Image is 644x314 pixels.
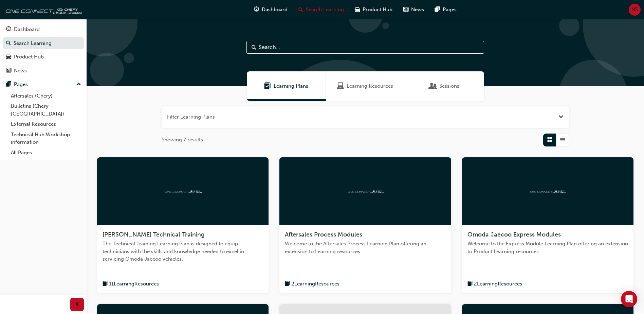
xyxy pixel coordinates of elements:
[467,240,628,255] span: Welcome to the Express Module Learning Plan offering an extension to Product Learning resources.
[306,6,344,14] span: Search Learning
[249,3,293,17] a: guage-iconDashboard
[14,25,40,33] div: Dashboard
[8,147,84,158] a: All Pages
[474,280,522,288] span: 2 Learning Resources
[398,3,429,17] a: news-iconNews
[430,82,437,90] span: Sessions
[3,78,84,91] button: Pages
[3,22,84,78] button: DashboardSearch LearningProduct HubNews
[3,37,84,50] a: Search Learning
[103,280,108,288] span: book-icon
[6,27,11,33] span: guage-icon
[164,188,202,194] img: oneconnect
[3,23,84,36] a: Dashboard
[279,157,451,294] a: oneconnectAftersales Process ModulesWelcome to the Aftersales Process Learning Plan offering an e...
[6,54,11,60] span: car-icon
[298,5,303,14] span: search-icon
[467,280,473,288] span: book-icon
[103,231,205,238] span: [PERSON_NAME] Technical Training
[631,6,638,14] span: NS
[8,119,84,129] a: External Resources
[293,3,349,17] a: search-iconSearch Learning
[560,136,565,144] span: List
[252,43,256,51] span: Search
[264,82,271,90] span: Learning Plans
[285,280,290,288] span: book-icon
[405,71,484,101] a: SessionsSessions
[467,280,522,288] button: book-icon2LearningResources
[355,5,360,14] span: car-icon
[363,6,392,14] span: Product Hub
[162,136,203,144] span: Showing 7 results
[254,5,259,14] span: guage-icon
[8,129,84,147] a: Technical Hub Workshop information
[349,3,398,17] a: car-iconProduct Hub
[347,82,393,90] span: Learning Resources
[558,113,564,121] button: Open the filter
[8,101,84,119] a: Bulletins (Chery - [GEOGRAPHIC_DATA])
[6,82,11,88] span: pages-icon
[14,67,27,75] div: News
[3,65,84,77] a: News
[14,81,28,88] div: Pages
[347,188,384,194] img: oneconnect
[6,68,11,74] span: news-icon
[439,82,459,90] span: Sessions
[443,6,457,14] span: Pages
[76,80,81,89] span: up-icon
[6,40,11,47] span: search-icon
[247,71,326,101] a: Learning PlansLearning Plans
[3,51,84,63] a: Product Hub
[109,280,159,288] span: 11 Learning Resources
[103,240,263,263] span: The Technical Training Learning Plan is designed to equip technicians with the skills and knowled...
[337,82,344,90] span: Learning Resources
[246,41,484,54] input: Search...
[285,231,362,238] span: Aftersales Process Modules
[274,82,308,90] span: Learning Plans
[629,4,641,16] button: NS
[467,231,561,238] span: Omoda Jaecoo Express Modules
[262,6,288,14] span: Dashboard
[75,300,80,309] span: prev-icon
[285,240,445,255] span: Welcome to the Aftersales Process Learning Plan offering an extension to Learning resources.
[103,280,159,288] button: book-icon11LearningResources
[462,157,633,294] a: oneconnectOmoda Jaecoo Express ModulesWelcome to the Express Module Learning Plan offering an ext...
[621,291,637,307] div: Open Intercom Messenger
[529,188,566,194] img: oneconnect
[429,3,462,17] a: pages-iconPages
[291,280,339,288] span: 2 Learning Resources
[14,53,44,61] div: Product Hub
[3,3,81,16] img: oneconnect
[547,136,552,144] span: Grid
[326,71,405,101] a: Learning ResourcesLearning Resources
[8,91,84,101] a: Aftersales (Chery)
[97,157,269,294] a: oneconnect[PERSON_NAME] Technical TrainingThe Technical Training Learning Plan is designed to equ...
[403,5,408,14] span: news-icon
[411,6,424,14] span: News
[435,5,440,14] span: pages-icon
[285,280,339,288] button: book-icon2LearningResources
